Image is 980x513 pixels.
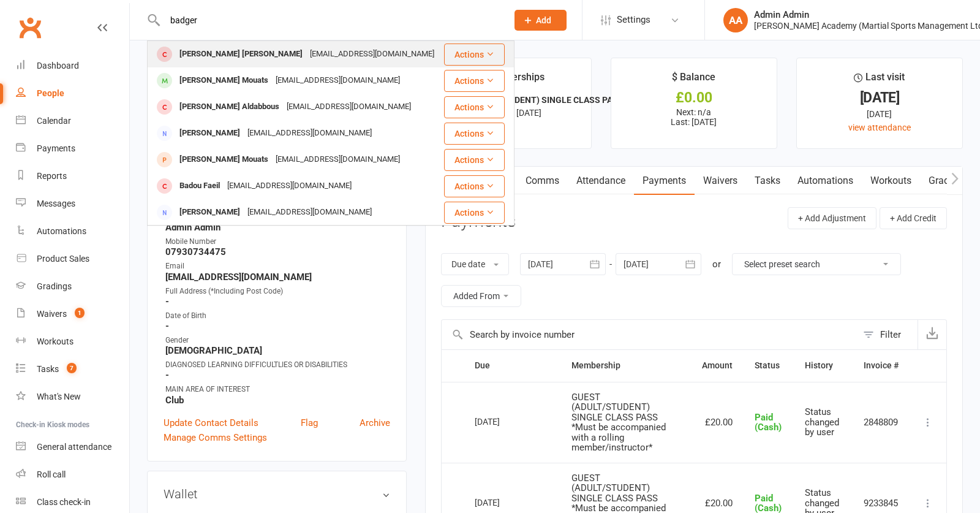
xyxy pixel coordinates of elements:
[283,98,415,116] div: [EMAIL_ADDRESS][DOMAIN_NAME]
[442,320,857,349] input: Search by invoice number
[862,167,920,195] a: Workouts
[176,45,306,63] div: [PERSON_NAME] [PERSON_NAME]
[571,392,666,454] span: GUEST (ADULT/STUDENT) SINGLE CLASS PASS *Must be accompanied with a rolling member/instructor*
[244,124,375,142] div: [EMAIL_ADDRESS][DOMAIN_NAME]
[16,52,129,80] a: Dashboard
[16,383,129,411] a: What's New
[16,433,129,461] a: General attendance kiosk mode
[444,202,505,224] button: Actions
[37,442,111,452] div: General attendance
[176,124,244,142] div: [PERSON_NAME]
[165,296,390,307] strong: -
[37,88,64,98] div: People
[854,69,905,91] div: Last visit
[880,327,901,342] div: Filter
[176,72,272,89] div: [PERSON_NAME] Mouats
[165,246,390,257] strong: 07930734475
[165,260,390,272] div: Email
[165,345,390,356] strong: [DEMOGRAPHIC_DATA]
[475,493,531,512] div: [DATE]
[853,382,910,463] td: 2848809
[16,355,129,383] a: Tasks 7
[272,72,404,89] div: [EMAIL_ADDRESS][DOMAIN_NAME]
[848,123,911,132] a: view attendance
[165,370,390,381] strong: -
[16,273,129,300] a: Gradings
[16,107,129,135] a: Calendar
[37,226,86,236] div: Automations
[165,272,390,283] strong: [EMAIL_ADDRESS][DOMAIN_NAME]
[16,461,129,488] a: Roll call
[165,286,390,297] div: Full Address (*Including Post Code)
[475,412,531,431] div: [DATE]
[16,80,129,107] a: People
[880,207,947,229] button: + Add Credit
[622,91,766,104] div: £0.00
[805,406,839,438] span: Status changed by user
[444,123,505,145] button: Actions
[244,203,375,221] div: [EMAIL_ADDRESS][DOMAIN_NAME]
[568,167,634,195] a: Attendance
[794,350,853,381] th: History
[857,320,918,349] button: Filter
[306,45,438,63] div: [EMAIL_ADDRESS][DOMAIN_NAME]
[441,212,516,231] h3: Payments
[164,430,267,445] a: Manage Comms Settings
[808,91,951,104] div: [DATE]
[634,167,695,195] a: Payments
[75,308,85,318] span: 1
[37,171,67,181] div: Reports
[622,107,766,127] p: Next: n/a Last: [DATE]
[691,382,744,463] td: £20.00
[755,412,782,433] span: Paid (Cash)
[165,335,390,346] div: Gender
[161,12,499,29] input: Search...
[444,149,505,171] button: Actions
[37,469,66,479] div: Roll call
[165,222,390,233] strong: Admin Admin
[164,416,258,430] a: Update Contact Details
[37,143,75,153] div: Payments
[695,167,746,195] a: Waivers
[272,151,404,169] div: [EMAIL_ADDRESS][DOMAIN_NAME]
[514,10,567,31] button: Add
[16,190,129,218] a: Messages
[16,245,129,273] a: Product Sales
[808,107,951,121] div: [DATE]
[723,8,748,32] div: AA
[176,177,224,195] div: Badou Faeil
[165,321,390,332] strong: -
[165,236,390,248] div: Mobile Number
[712,257,721,272] div: or
[536,15,551,25] span: Add
[37,61,79,70] div: Dashboard
[441,253,509,275] button: Due date
[746,167,789,195] a: Tasks
[165,359,390,371] div: DIAGNOSED LEARNING DIFFICULTLIES OR DISABILITIES
[789,167,862,195] a: Automations
[16,135,129,162] a: Payments
[37,497,91,507] div: Class check-in
[16,218,129,245] a: Automations
[224,177,355,195] div: [EMAIL_ADDRESS][DOMAIN_NAME]
[444,96,505,118] button: Actions
[16,328,129,355] a: Workouts
[441,285,521,307] button: Added From
[37,254,89,264] div: Product Sales
[37,364,59,374] div: Tasks
[37,116,71,126] div: Calendar
[37,281,72,291] div: Gradings
[691,350,744,381] th: Amount
[165,310,390,322] div: Date of Birth
[67,363,77,373] span: 7
[360,416,390,430] a: Archive
[444,70,505,92] button: Actions
[176,151,272,169] div: [PERSON_NAME] Mouats
[16,300,129,328] a: Waivers 1
[444,175,505,197] button: Actions
[165,384,390,395] div: MAIN AREA OF INTEREST
[560,350,691,381] th: Membership
[464,350,560,381] th: Due
[37,336,73,346] div: Workouts
[15,12,45,43] a: Clubworx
